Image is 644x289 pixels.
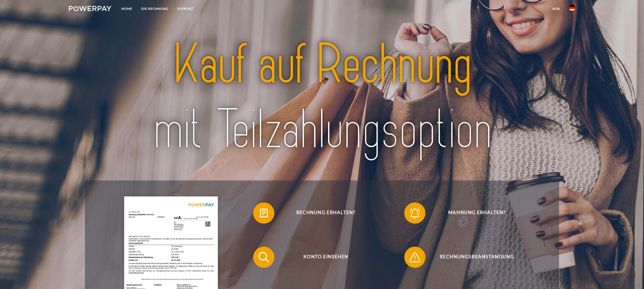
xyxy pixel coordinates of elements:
img: de [569,4,575,11]
a: Home [117,4,137,13]
span: Rechnungsbeanstandung [412,247,542,268]
span: Mahnung erhalten? [412,202,542,224]
img: title-powerpay_de.svg [112,29,532,165]
span: Rechnung erhalten? [261,202,391,224]
button: Rechnung erhalten? [253,202,391,224]
img: logo-powerpay-white.svg [69,6,111,11]
img: qb_warning.svg [408,251,421,264]
iframe: Schaltfläche zum Öffnen des Messaging-Fensters [623,268,640,285]
a: SUPPORT [173,4,198,13]
img: qb_bill.svg [257,206,270,220]
button: Rechnungsbeanstandung [404,247,542,268]
img: qb_bell.svg [408,206,421,220]
img: qb_search.svg [257,251,270,264]
a: agb [548,4,564,13]
button: Mahnung erhalten? [404,202,542,224]
a: DIE RECHNUNG [137,4,173,13]
span: Konto einsehen [261,247,391,268]
button: Konto einsehen [253,247,391,268]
